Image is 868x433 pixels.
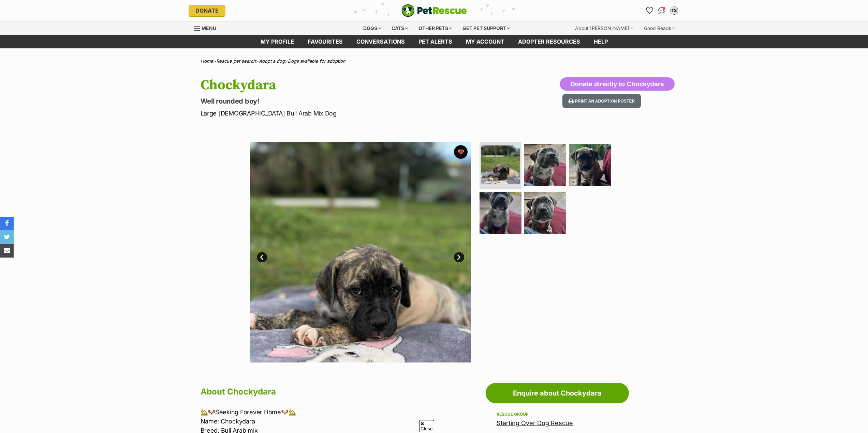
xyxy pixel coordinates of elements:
img: Photo of Chockydara [569,144,611,186]
p: Large [DEMOGRAPHIC_DATA] Bull Arab Mix Dog [201,109,489,118]
p: Well rounded boy! [201,96,489,106]
button: Donate directly to Chockydara [560,77,675,91]
img: Photo of Chockydara [480,192,521,234]
img: logo-e224e6f780fb5917bec1dbf3a21bbac754714ae5b6737aabdf751b685950b380.svg [401,4,467,17]
div: Good Reads [639,21,680,35]
ul: Account quick links [644,5,680,16]
img: chat-41dd97257d64d25036548639549fe6c8038ab92f7586957e7f3b1b290dea8141.svg [658,7,665,14]
a: Home [201,58,213,64]
button: My account [669,5,680,16]
a: Adopter resources [511,35,587,48]
img: Photo of Chockydara [524,192,566,234]
a: Favourites [644,5,655,16]
a: PetRescue [401,4,467,17]
div: > > > [183,59,685,64]
img: Photo of Chockydara [250,142,471,362]
span: Close [419,420,434,432]
a: Help [587,35,615,48]
a: Pet alerts [412,35,459,48]
a: Next [454,252,464,262]
a: Prev [257,252,267,262]
div: Other pets [414,21,457,35]
h1: Chockydara [201,77,489,93]
a: Conversations [657,5,667,16]
a: Donate [189,5,225,16]
a: Enquire about Chockydara [486,383,629,403]
span: Menu [202,25,216,31]
img: Photo of Chockydara [524,144,566,186]
a: Favourites [301,35,350,48]
a: Starting Over Dog Rescue [497,419,573,427]
a: My account [459,35,511,48]
button: favourite [454,145,468,159]
div: About [PERSON_NAME] [570,21,638,35]
div: TS [671,7,678,14]
div: Cats [387,21,413,35]
img: Photo of Chockydara [481,145,520,184]
div: Get pet support [458,21,515,35]
a: conversations [350,35,412,48]
div: Rescue group [497,412,618,417]
a: Dogs available for adoption [288,58,345,64]
a: Rescue pet search [216,58,256,64]
h2: About Chockydara [201,384,482,399]
a: Menu [194,21,221,34]
a: Adopt a dog [259,58,285,64]
button: Print an adoption poster [562,94,641,108]
a: My profile [254,35,301,48]
div: Dogs [358,21,386,35]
